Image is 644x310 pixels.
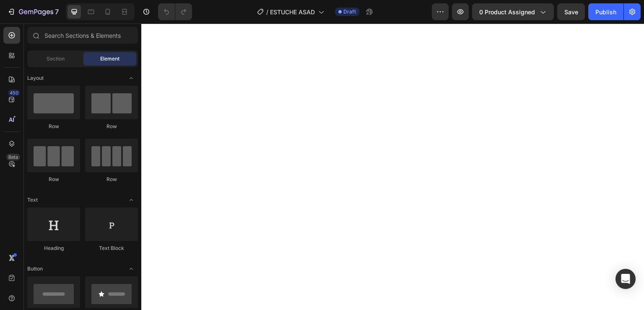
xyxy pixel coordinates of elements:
[27,244,80,252] div: Heading
[158,3,192,20] div: Undo/Redo
[266,8,268,16] span: /
[615,269,636,289] div: Open Intercom Messenger
[55,7,59,17] p: 7
[270,8,315,16] span: ESTUCHE ASAD
[27,265,43,273] span: Button
[85,123,138,130] div: Row
[125,193,138,207] span: Toggle open
[27,27,138,44] input: Search Sections & Elements
[595,8,616,16] div: Publish
[125,262,138,276] span: Toggle open
[479,8,535,16] span: 0 product assigned
[27,176,80,183] div: Row
[557,3,585,20] button: Save
[85,244,138,252] div: Text Block
[125,71,138,85] span: Toggle open
[47,55,65,63] span: Section
[8,89,20,96] div: 450
[27,196,38,204] span: Text
[100,55,119,63] span: Element
[3,3,62,20] button: 7
[27,74,44,82] span: Layout
[6,154,20,160] div: Beta
[564,8,578,16] span: Save
[588,3,623,20] button: Publish
[85,176,138,183] div: Row
[343,8,356,16] span: Draft
[472,3,554,20] button: 0 product assigned
[141,24,644,310] iframe: Design area
[27,123,80,130] div: Row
